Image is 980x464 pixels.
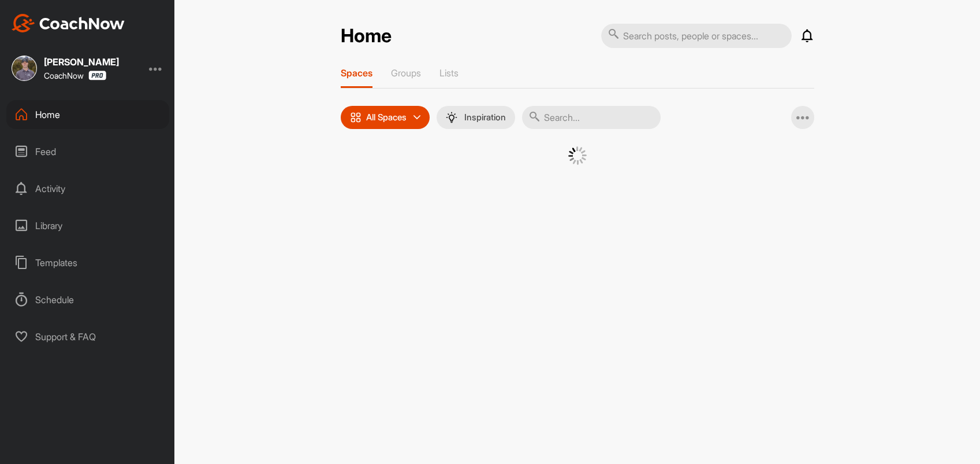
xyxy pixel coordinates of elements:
[44,57,119,67] div: [PERSON_NAME]
[601,24,792,48] input: Search posts, people or spaces...
[366,113,407,122] p: All Spaces
[350,112,362,123] img: icon
[88,71,106,80] img: CoachNow Pro
[44,71,106,80] div: CoachNow
[6,137,169,166] div: Feed
[341,25,392,47] h2: Home
[6,322,169,351] div: Support & FAQ
[439,67,459,79] p: Lists
[6,174,169,203] div: Activity
[446,112,457,123] img: menuIcon
[6,100,169,129] div: Home
[6,285,169,314] div: Schedule
[568,146,587,165] img: G6gVgL6ErOh57ABN0eRmCEwV0I4iEi4d8EwaPGI0tHgoAbU4EAHFLEQAh+QQFCgALACwIAA4AGAASAAAEbHDJSesaOCdk+8xg...
[464,113,506,122] p: Inspiration
[12,14,125,32] img: CoachNow
[522,106,661,129] input: Search...
[12,56,37,81] img: square_4d04725a909ac30add2a5388fbeeac36.jpg
[6,248,169,277] div: Templates
[391,67,421,79] p: Groups
[341,67,372,79] p: Spaces
[6,211,169,240] div: Library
